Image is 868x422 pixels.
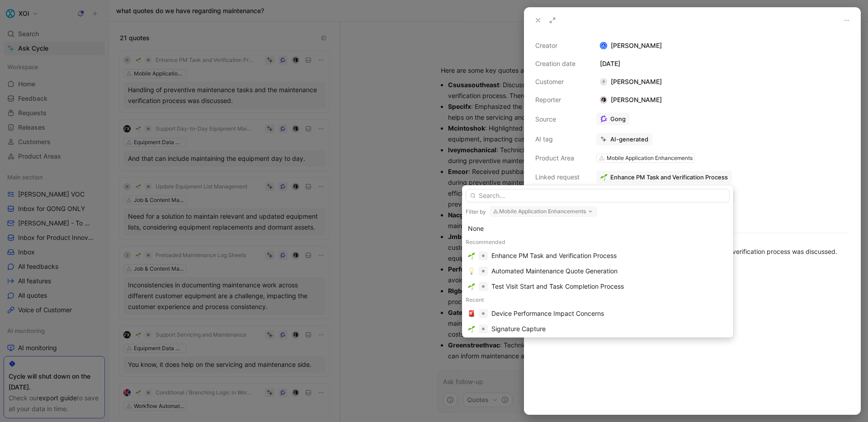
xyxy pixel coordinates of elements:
div: Signature Capture [491,324,546,334]
div: None [468,223,727,234]
button: Mobile Application Enhancements [490,206,597,217]
div: Device Performance Impact Concerns [491,308,604,319]
img: 🌱 [468,325,475,333]
div: Test Visit Start and Task Completion Process [491,281,624,292]
img: 🌱 [468,252,475,259]
input: Search... [466,189,730,202]
div: Automated Maintenance Quote Generation [491,266,618,277]
div: Enhance PM Task and Verification Process [491,250,617,261]
img: 🚨 [468,310,475,317]
div: Recommended [466,236,730,248]
div: Filter by [466,208,486,216]
div: Recent [466,294,730,306]
img: 💡 [468,267,475,275]
img: 🌱 [468,283,475,290]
